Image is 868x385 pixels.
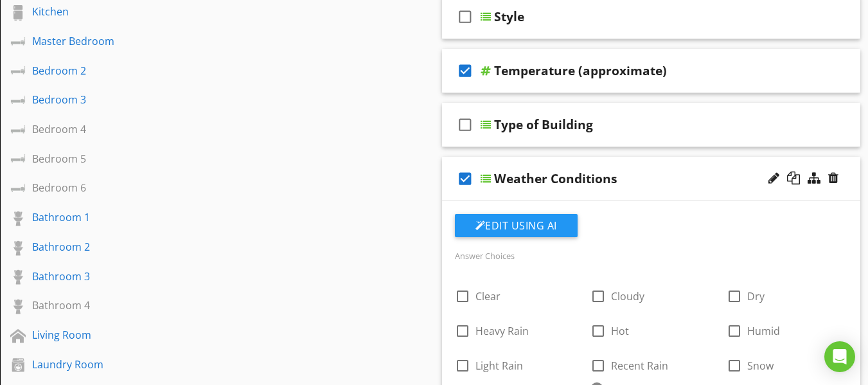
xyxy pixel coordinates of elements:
label: Answer Choices [455,250,515,262]
span: Cloudy [611,289,644,303]
div: Laundry Room [32,357,156,372]
div: Bathroom 2 [32,239,156,255]
span: Humid [747,324,780,338]
div: Bedroom 2 [32,63,156,78]
div: Bathroom 3 [32,269,156,284]
div: Type of Building [494,117,593,132]
span: Snow [747,359,774,373]
div: Bathroom 4 [32,298,156,313]
div: Bedroom 3 [32,92,156,107]
div: Weather Conditions [494,171,617,186]
div: Living Room [32,327,156,343]
span: Dry [747,289,765,303]
i: check_box [455,163,475,194]
div: Bedroom 6 [32,180,156,195]
div: Bedroom 5 [32,151,156,166]
span: Recent Rain [611,359,668,373]
div: Open Intercom Messenger [824,341,855,372]
div: Kitchen [32,4,156,19]
i: check_box_outline_blank [455,109,475,140]
span: Hot [611,324,629,338]
div: Style [494,9,524,24]
div: Temperature (approximate) [494,63,667,78]
i: check_box_outline_blank [455,1,475,32]
i: check_box [455,55,475,86]
span: Light Rain [475,359,523,373]
button: Edit Using AI [455,214,578,237]
div: Bedroom 4 [32,121,156,137]
span: Heavy Rain [475,324,529,338]
div: Master Bedroom [32,33,156,49]
div: Bathroom 1 [32,210,156,225]
span: Clear [475,289,500,303]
